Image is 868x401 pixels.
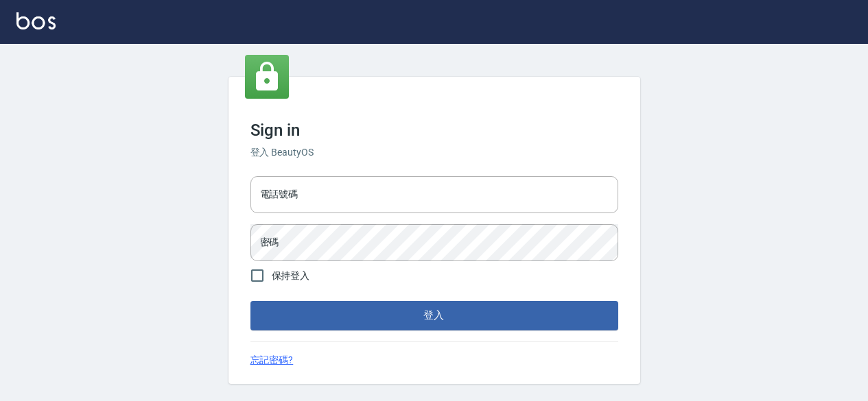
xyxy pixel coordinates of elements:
h6: 登入 BeautyOS [250,145,618,160]
h3: Sign in [250,121,618,140]
button: 登入 [250,301,618,330]
img: Logo [16,12,56,29]
a: 忘記密碼? [250,353,294,367]
span: 保持登入 [272,269,310,283]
